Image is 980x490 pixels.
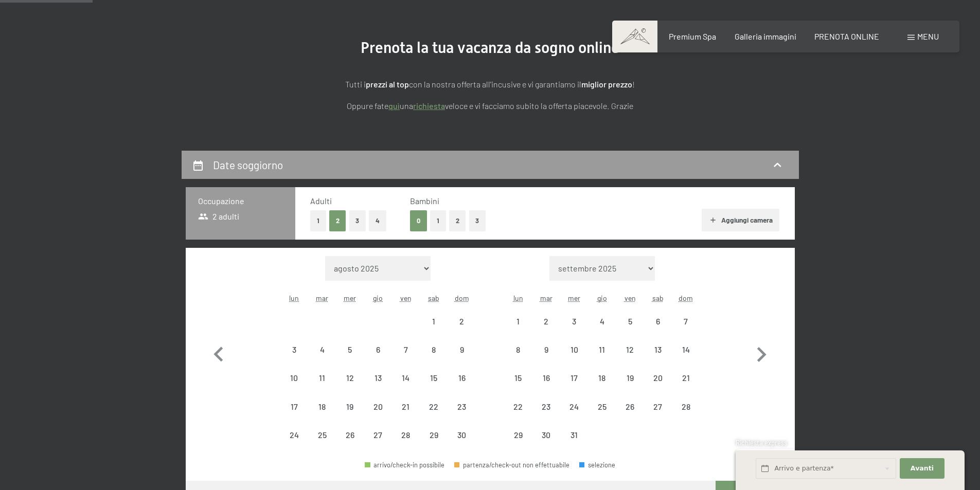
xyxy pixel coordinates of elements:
div: Tue Nov 04 2025 [308,336,336,364]
div: Mon Dec 08 2025 [504,336,532,364]
div: arrivo/check-in non effettuabile [308,392,336,420]
div: arrivo/check-in non effettuabile [504,336,532,364]
div: arrivo/check-in non effettuabile [336,336,364,364]
div: arrivo/check-in non effettuabile [420,364,448,392]
div: arrivo/check-in non effettuabile [644,307,672,335]
div: arrivo/check-in non effettuabile [616,307,644,335]
div: arrivo/check-in possibile [365,462,444,468]
p: Oppure fate una veloce e vi facciamo subito la offerta piacevole. Grazie [233,99,747,113]
div: Mon Dec 01 2025 [504,307,532,335]
span: Avanti [911,464,934,473]
div: 20 [645,374,671,400]
div: arrivo/check-in non effettuabile [560,336,588,364]
div: 1 [421,317,447,343]
div: arrivo/check-in non effettuabile [448,421,475,449]
div: Fri Nov 07 2025 [392,336,420,364]
div: Sun Dec 07 2025 [672,307,700,335]
div: 5 [337,346,363,371]
div: arrivo/check-in non effettuabile [672,336,700,364]
div: 11 [309,374,335,400]
div: arrivo/check-in non effettuabile [364,392,392,420]
div: 6 [365,346,391,371]
button: 3 [469,210,486,231]
div: Fri Dec 19 2025 [616,364,644,392]
div: arrivo/check-in non effettuabile [420,392,448,420]
button: Mese successivo [746,256,776,449]
div: 22 [421,403,447,428]
div: arrivo/check-in non effettuabile [336,421,364,449]
div: 23 [449,403,474,428]
span: 2 adulti [198,211,240,222]
div: 12 [617,346,643,371]
div: Tue Dec 02 2025 [532,307,560,335]
abbr: martedì [540,294,553,302]
div: Thu Dec 11 2025 [588,336,616,364]
div: 7 [393,346,419,371]
button: Avanti [900,458,944,479]
div: 21 [393,403,419,428]
div: 9 [533,346,559,371]
div: 16 [449,374,474,400]
div: arrivo/check-in non effettuabile [532,307,560,335]
div: Mon Nov 03 2025 [280,336,308,364]
div: Tue Nov 11 2025 [308,364,336,392]
button: 2 [329,210,346,231]
div: Wed Nov 12 2025 [336,364,364,392]
div: 29 [421,431,447,457]
div: Sun Nov 02 2025 [448,307,475,335]
button: 1 [430,210,446,231]
button: Mese precedente [204,256,234,449]
div: 15 [505,374,531,400]
div: Thu Nov 13 2025 [364,364,392,392]
div: arrivo/check-in non effettuabile [644,336,672,364]
div: 7 [673,317,699,343]
div: Sat Dec 06 2025 [644,307,672,335]
div: Wed Dec 10 2025 [560,336,588,364]
div: arrivo/check-in non effettuabile [308,421,336,449]
div: arrivo/check-in non effettuabile [336,364,364,392]
div: Mon Nov 17 2025 [280,392,308,420]
div: Thu Dec 04 2025 [588,307,616,335]
div: Sun Dec 21 2025 [672,364,700,392]
div: 10 [561,346,587,371]
h2: Date soggiorno [213,158,283,171]
div: 8 [505,346,531,371]
div: Wed Dec 17 2025 [560,364,588,392]
div: Fri Nov 14 2025 [392,364,420,392]
div: 14 [393,374,419,400]
div: 25 [309,431,335,457]
div: arrivo/check-in non effettuabile [644,392,672,420]
p: Tutti i con la nostra offerta all'incusive e vi garantiamo il ! [233,78,747,91]
div: 31 [561,431,587,457]
div: Sun Dec 14 2025 [672,336,700,364]
div: arrivo/check-in non effettuabile [532,364,560,392]
div: arrivo/check-in non effettuabile [336,392,364,420]
abbr: venerdì [400,294,412,302]
div: 19 [337,403,363,428]
div: arrivo/check-in non effettuabile [448,336,475,364]
button: 4 [369,210,386,231]
h3: Occupazione [198,195,283,207]
div: 15 [421,374,447,400]
div: Mon Dec 15 2025 [504,364,532,392]
div: 19 [617,374,643,400]
div: arrivo/check-in non effettuabile [672,307,700,335]
div: arrivo/check-in non effettuabile [420,421,448,449]
div: 24 [561,403,587,428]
span: Prenota la tua vacanza da sogno online [361,39,619,57]
a: Premium Spa [669,31,716,41]
abbr: domenica [455,294,469,302]
div: arrivo/check-in non effettuabile [392,364,420,392]
div: arrivo/check-in non effettuabile [364,336,392,364]
div: 21 [673,374,699,400]
div: 29 [505,431,531,457]
div: 28 [393,431,419,457]
div: arrivo/check-in non effettuabile [532,392,560,420]
div: 26 [337,431,363,457]
div: 2 [533,317,559,343]
div: 17 [281,403,307,428]
div: 3 [561,317,587,343]
div: 14 [673,346,699,371]
div: 22 [505,403,531,428]
span: Richiesta express [736,439,787,447]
